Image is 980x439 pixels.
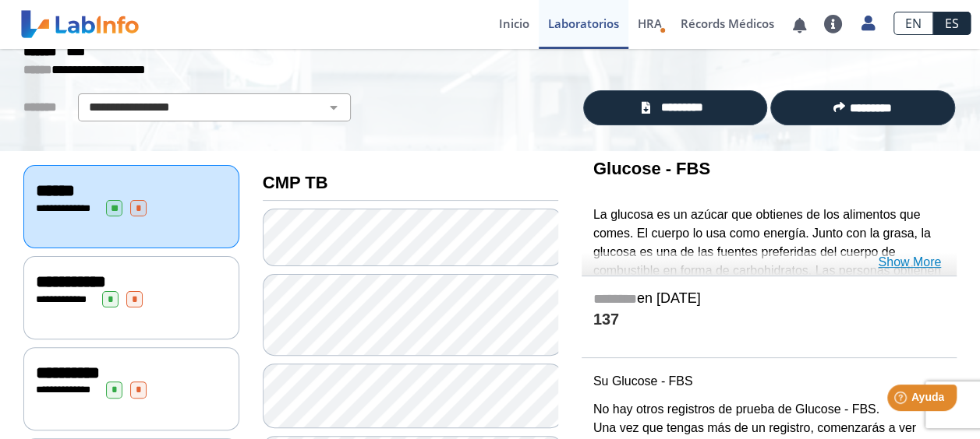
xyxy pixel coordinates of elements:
b: CMP TB [263,173,328,192]
a: EN [893,12,933,35]
b: Glucose - FBS [593,159,710,178]
a: ES [933,12,971,35]
iframe: Help widget launcher [841,378,963,422]
h4: 137 [593,311,945,330]
p: La glucosa es un azúcar que obtienes de los alimentos que comes. El cuerpo lo usa como energía. J... [593,205,945,373]
a: Show More [878,253,941,272]
h5: en [DATE] [593,290,945,308]
p: Su Glucose - FBS [593,372,945,391]
span: HRA [638,16,662,31]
